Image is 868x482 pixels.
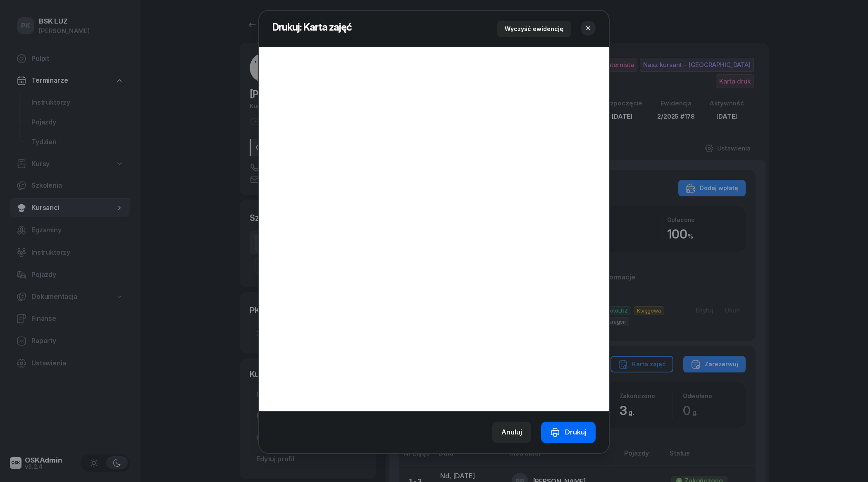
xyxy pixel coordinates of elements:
button: Anuluj [492,422,531,443]
div: Anuluj [501,427,522,438]
div: Wyczyść ewidencję [505,24,563,34]
div: Drukuj [550,427,587,438]
button: Wyczyść ewidencję [497,21,571,37]
span: Drukuj: Karta zajęć [272,21,352,33]
button: Drukuj [541,422,596,443]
